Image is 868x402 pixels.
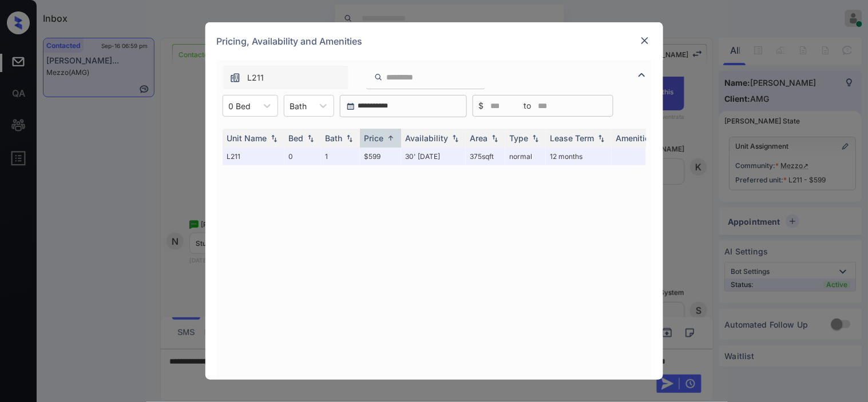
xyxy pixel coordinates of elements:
td: 1 [321,148,360,165]
div: Bed [289,133,304,143]
td: L211 [223,148,284,165]
img: sorting [305,134,316,142]
img: sorting [489,134,501,142]
td: 12 months [546,148,612,165]
span: $ [479,99,484,112]
img: close [639,35,651,46]
div: Pricing, Availability and Amenities [205,22,663,60]
div: Type [510,133,529,143]
img: icon-zuma [635,68,649,82]
td: 375 sqft [466,148,505,165]
div: Price [364,133,384,143]
div: Bath [326,133,343,143]
span: L211 [248,71,264,84]
img: sorting [344,134,355,142]
img: sorting [385,134,397,142]
img: sorting [450,134,461,142]
div: Area [470,133,488,143]
td: 30' [DATE] [401,148,466,165]
span: to [524,99,532,112]
div: Amenities [616,133,655,143]
div: Lease Term [550,133,594,143]
td: normal [505,148,546,165]
img: icon-zuma [229,72,241,83]
img: sorting [530,134,541,142]
td: 0 [284,148,321,165]
img: sorting [268,134,280,142]
img: icon-zuma [374,72,383,82]
div: Availability [406,133,449,143]
td: $599 [360,148,401,165]
div: Unit Name [227,133,267,143]
img: sorting [596,134,607,142]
